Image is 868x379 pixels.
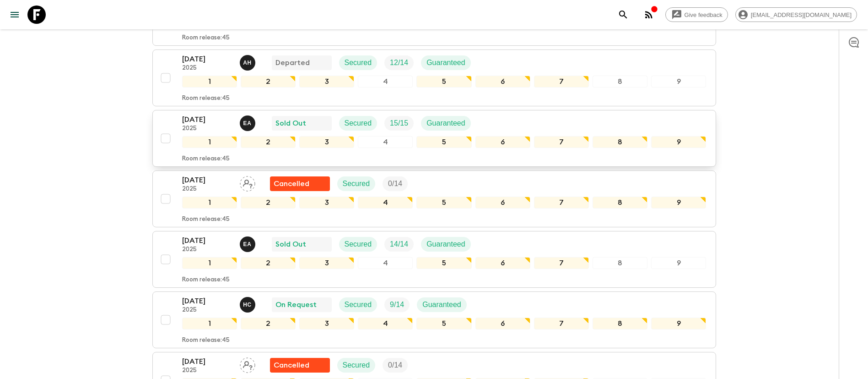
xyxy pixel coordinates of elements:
[299,136,354,148] div: 3
[299,257,354,269] div: 3
[182,125,232,132] p: 2025
[274,178,309,189] p: Cancelled
[182,34,230,42] p: Room release: 45
[343,360,370,371] p: Secured
[182,246,232,253] p: 2025
[735,7,857,22] div: [EMAIL_ADDRESS][DOMAIN_NAME]
[390,57,408,68] p: 12 / 14
[534,318,589,330] div: 7
[416,257,471,269] div: 5
[243,241,252,248] p: E A
[182,235,232,246] p: [DATE]
[182,276,230,284] p: Room release: 45
[275,118,306,129] p: Sold Out
[475,136,530,148] div: 6
[182,54,232,65] p: [DATE]
[534,257,589,269] div: 7
[388,178,402,189] p: 0 / 14
[5,5,24,24] button: menu
[299,76,354,88] div: 3
[384,297,410,312] div: Trip Fill
[270,358,330,373] div: Flash Pack cancellation
[339,55,377,70] div: Secured
[475,76,530,88] div: 6
[475,197,530,209] div: 6
[152,170,716,227] button: [DATE]2025Assign pack leaderFlash Pack cancellationSecuredTrip Fill123456789Room release:45
[345,118,372,129] p: Secured
[152,110,716,167] button: [DATE]2025Ernesto AndradeSold OutSecuredTrip FillGuaranteed123456789Room release:45
[337,176,376,191] div: Secured
[343,178,370,189] p: Secured
[426,57,465,68] p: Guaranteed
[182,318,237,330] div: 1
[182,136,237,148] div: 1
[416,136,471,148] div: 5
[339,237,377,252] div: Secured
[384,116,414,131] div: Trip Fill
[358,136,413,148] div: 4
[182,257,237,269] div: 1
[240,300,257,307] span: Hector Carillo
[593,318,647,330] div: 8
[345,57,372,68] p: Secured
[665,7,728,22] a: Give feedback
[240,115,257,131] button: EA
[182,155,230,163] p: Room release: 45
[182,197,237,209] div: 1
[182,356,232,367] p: [DATE]
[390,239,408,250] p: 14 / 14
[270,176,330,191] div: Flash Pack cancellation
[416,197,471,209] div: 5
[241,136,296,148] div: 2
[651,197,706,209] div: 9
[152,291,716,348] button: [DATE]2025Hector Carillo On RequestSecuredTrip FillGuaranteed123456789Room release:45
[746,11,857,18] span: [EMAIL_ADDRESS][DOMAIN_NAME]
[345,239,372,250] p: Secured
[152,49,716,106] button: [DATE]2025Alejandro HuamboDepartedSecuredTrip FillGuaranteed123456789Room release:45
[243,120,252,127] p: E A
[679,11,728,18] span: Give feedback
[275,299,317,310] p: On Request
[475,257,530,269] div: 6
[593,136,647,148] div: 8
[240,239,257,247] span: Ernesto Andrade
[593,76,647,88] div: 8
[651,76,706,88] div: 9
[534,197,589,209] div: 7
[182,337,230,344] p: Room release: 45
[416,76,471,88] div: 5
[593,197,647,209] div: 8
[274,360,309,371] p: Cancelled
[651,257,706,269] div: 9
[345,299,372,310] p: Secured
[182,186,232,193] p: 2025
[182,367,232,374] p: 2025
[241,318,296,330] div: 2
[593,257,647,269] div: 8
[358,257,413,269] div: 4
[241,76,296,88] div: 2
[426,239,465,250] p: Guaranteed
[275,239,306,250] p: Sold Out
[339,297,377,312] div: Secured
[243,301,252,308] p: H C
[182,76,237,88] div: 1
[152,231,716,288] button: [DATE]2025Ernesto AndradeSold OutSecuredTrip FillGuaranteed123456789Room release:45
[182,307,232,314] p: 2025
[384,55,414,70] div: Trip Fill
[182,95,230,102] p: Room release: 45
[275,57,310,68] p: Departed
[422,299,461,310] p: Guaranteed
[390,299,404,310] p: 9 / 14
[384,237,414,252] div: Trip Fill
[299,197,354,209] div: 3
[358,197,413,209] div: 4
[390,118,408,129] p: 15 / 15
[534,76,589,88] div: 7
[182,216,230,223] p: Room release: 45
[182,175,232,186] p: [DATE]
[534,136,589,148] div: 7
[651,136,706,148] div: 9
[388,360,402,371] p: 0 / 14
[241,257,296,269] div: 2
